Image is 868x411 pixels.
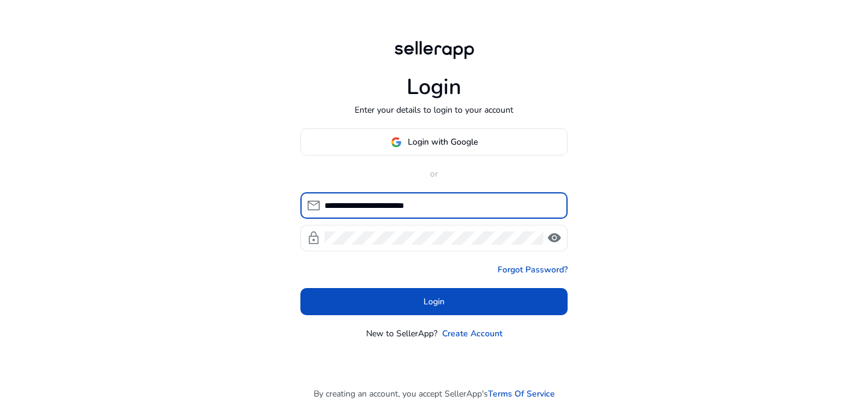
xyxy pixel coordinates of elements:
[306,231,321,245] span: lock
[300,128,568,155] button: Login with Google
[306,198,321,213] span: mail
[442,327,502,340] a: Create Account
[391,137,402,148] img: google-logo.svg
[423,295,445,308] span: Login
[408,136,478,148] span: Login with Google
[300,168,568,180] p: or
[366,327,437,340] p: New to SellerApp?
[547,231,562,245] span: visibility
[488,387,555,400] a: Terms Of Service
[498,263,568,276] a: Forgot Password?
[300,288,568,315] button: Login
[355,104,513,116] p: Enter your details to login to your account
[407,74,461,100] h1: Login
